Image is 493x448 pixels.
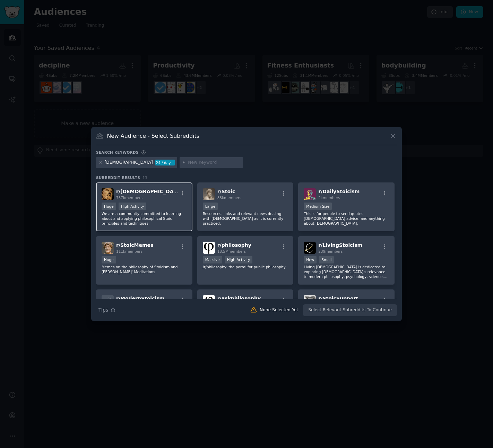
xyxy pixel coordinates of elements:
[203,203,218,210] div: Large
[116,296,164,301] span: r/ ModernStoicism
[188,160,241,166] input: New Keyword
[203,295,215,307] img: askphilosophy
[105,160,153,166] div: [DEMOGRAPHIC_DATA]
[142,176,147,180] span: 13
[217,242,251,248] span: r/ philosophy
[102,242,114,254] img: StoicMemes
[217,249,246,253] span: 18.5M members
[102,265,187,274] p: Memes on the philosophy of Stoicism and [PERSON_NAME]' Meditations
[203,256,222,263] div: Massive
[96,150,139,155] h3: Search keywords
[96,304,118,316] button: Tips
[203,188,215,200] img: Stoic
[203,211,288,226] p: Resources, links and relevant news dealing with [DEMOGRAPHIC_DATA] as it is currently practiced.
[155,160,175,166] div: 24 / day
[225,256,253,263] div: High Activity
[96,175,140,180] span: Subreddit Results
[318,296,358,301] span: r/ StoicSupport
[102,256,116,263] div: Huge
[217,196,241,200] span: 88k members
[318,189,360,194] span: r/ DailyStoicism
[98,306,108,314] span: Tips
[260,307,298,313] div: None Selected Yet
[116,242,153,248] span: r/ StoicMemes
[119,203,147,210] div: High Activity
[304,188,316,200] img: DailyStoicism
[304,242,316,254] img: LivingStoicism
[217,189,235,194] span: r/ Stoic
[304,295,316,307] img: StoicSupport
[107,132,199,140] h3: New Audience - Select Subreddits
[304,265,389,279] p: Living [DEMOGRAPHIC_DATA] is dedicated to exploring [DEMOGRAPHIC_DATA]'s relevance to modern phil...
[304,211,389,226] p: This is for people to send quotes, [DEMOGRAPHIC_DATA] advice, and anything about [DEMOGRAPHIC_DATA].
[116,189,182,194] span: r/ [DEMOGRAPHIC_DATA]
[102,211,187,226] p: We are a community committed to learning about and applying philosophical Stoic principles and te...
[203,242,215,254] img: philosophy
[102,203,116,210] div: Huge
[304,256,317,263] div: New
[116,196,142,200] span: 757k members
[319,256,334,263] div: Small
[217,296,261,301] span: r/ askphilosophy
[318,196,340,200] span: 2k members
[318,249,343,253] span: 239 members
[304,203,332,210] div: Medium Size
[318,242,362,248] span: r/ LivingStoicism
[102,188,114,200] img: Stoicism
[116,249,142,253] span: 111k members
[203,265,288,269] p: /r/philosophy: the portal for public philosophy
